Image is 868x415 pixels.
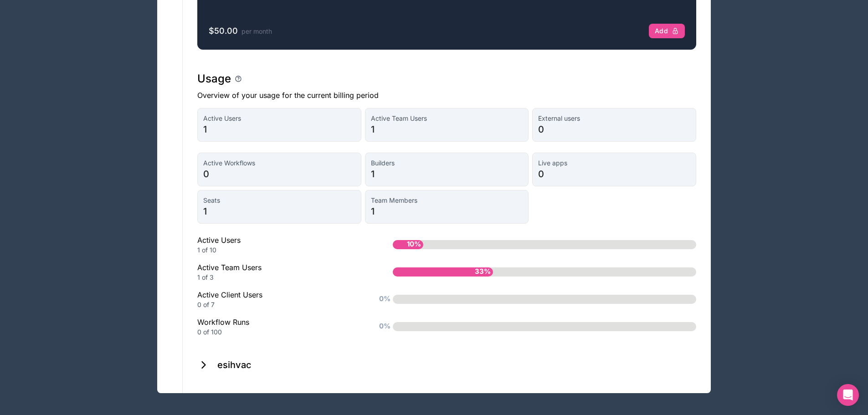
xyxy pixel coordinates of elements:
[371,168,523,180] span: 1
[203,159,355,168] span: Active Workflows
[538,123,690,136] span: 0
[197,300,364,309] div: 0 of 7
[203,168,355,180] span: 0
[197,90,696,101] p: Overview of your usage for the current billing period
[197,289,364,309] div: Active Client Users
[837,384,859,406] div: Open Intercom Messenger
[538,114,690,123] span: External users
[197,328,364,337] div: 0 of 100
[649,24,685,38] button: Add
[197,235,364,255] div: Active Users
[197,72,231,86] h1: Usage
[655,27,679,35] div: Add
[377,292,393,307] span: 0%
[377,319,393,334] span: 0%
[203,196,355,205] span: Seats
[197,273,364,282] div: 1 of 3
[371,123,523,136] span: 1
[217,359,252,371] h2: esihvac
[209,26,238,36] span: $50.00
[203,114,355,123] span: Active Users
[538,159,690,168] span: Live apps
[197,317,364,337] div: Workflow Runs
[203,205,355,218] span: 1
[203,123,355,136] span: 1
[538,168,690,180] span: 0
[197,262,364,282] div: Active Team Users
[241,27,272,35] span: per month
[473,264,493,279] span: 33%
[405,237,423,252] span: 10%
[371,196,523,205] span: Team Members
[197,246,364,255] div: 1 of 10
[371,114,523,123] span: Active Team Users
[371,159,523,168] span: Builders
[371,205,523,218] span: 1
